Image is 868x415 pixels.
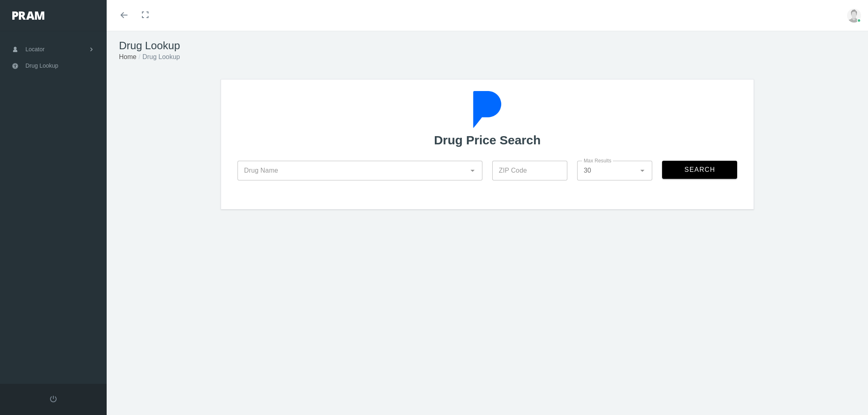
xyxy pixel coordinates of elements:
[12,11,44,20] img: PRAM_20_x_78.png
[119,53,137,60] a: Home
[662,161,737,179] button: Search
[25,41,45,57] span: Locator
[119,39,856,52] h1: Drug Lookup
[238,133,737,148] h2: Drug Price Search
[847,9,861,23] img: user-placeholder.jpg
[25,58,58,73] span: Drug Lookup
[468,166,477,176] i: Open
[469,91,506,128] img: gecBt0JDzQm8O6kn25X4gW9lZq9CCVzdclDVqCHmA7bLfqN9fqRSwNmnCZ0K3CoNLSfwcuCe0bByAtsDYhs1pJzAV9A5Gk5OY...
[137,52,180,62] li: Drug Lookup
[584,166,591,176] span: 30
[684,166,715,173] span: Search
